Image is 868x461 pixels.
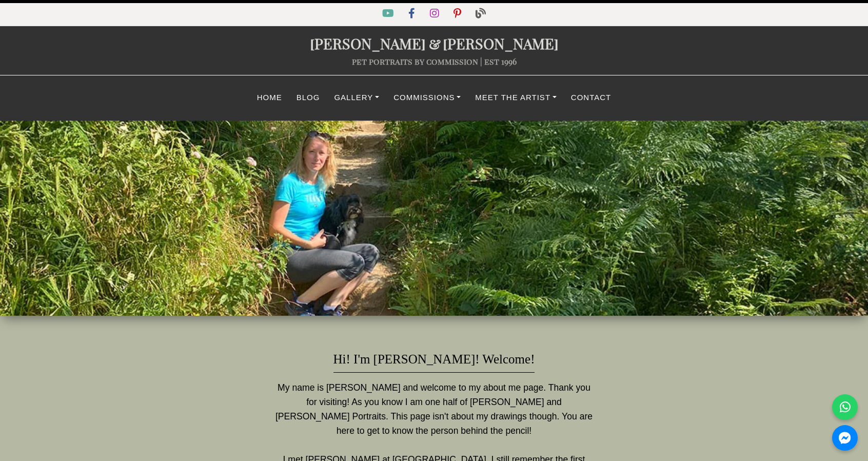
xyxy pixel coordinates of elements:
a: Blog [469,10,492,18]
a: Meet The Artist [468,88,564,108]
a: YouTube [376,10,402,18]
a: [PERSON_NAME]&[PERSON_NAME] [310,33,559,53]
a: Contact [564,88,618,108]
h1: Hi! I'm [PERSON_NAME]! Welcome! [333,336,535,373]
a: Home [250,88,289,108]
a: Messenger [832,425,858,451]
a: Blog [289,88,327,108]
a: Pinterest [447,10,469,18]
a: Facebook [402,10,423,18]
span: & [426,33,443,53]
a: Instagram [424,10,447,18]
a: WhatsApp [832,394,858,420]
a: pet portraits by commission | est 1996 [352,56,517,67]
a: Commissions [386,88,468,108]
a: Gallery [327,88,386,108]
